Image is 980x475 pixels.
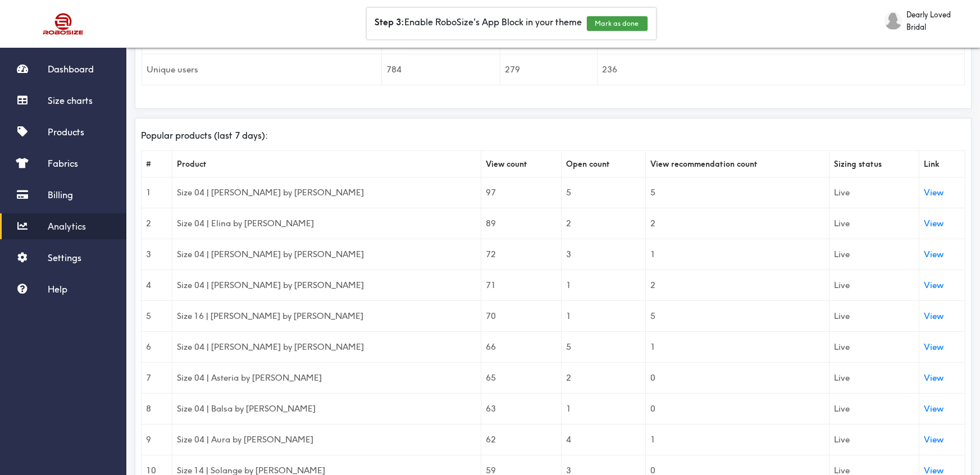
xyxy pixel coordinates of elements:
td: 2 [645,208,829,239]
a: View [924,434,943,445]
td: 1 [562,393,645,424]
td: 5 [142,300,172,331]
a: View [924,218,943,229]
td: Live [829,177,919,208]
span: Settings [48,252,81,263]
td: Live [829,208,919,239]
td: Live [829,393,919,424]
img: Dearly Loved Bridal [885,12,902,30]
th: Sizing status [829,150,919,177]
td: 4 [562,424,645,455]
td: Size 04 | Asteria by [PERSON_NAME] [172,362,481,393]
span: Help [48,284,67,295]
img: Robosize [21,8,106,39]
td: Live [829,331,919,362]
a: View [924,372,943,383]
td: 70 [481,300,562,331]
td: 236 [597,54,964,85]
span: Fabrics [48,158,78,169]
td: 5 [562,177,645,208]
td: Size 16 | [PERSON_NAME] by [PERSON_NAME] [172,300,481,331]
th: Product [172,150,481,177]
span: Billing [48,189,73,200]
th: # [142,150,172,177]
td: Size 04 | Balsa by [PERSON_NAME] [172,393,481,424]
td: 1 [645,331,829,362]
td: 2 [645,270,829,300]
td: 5 [562,331,645,362]
td: 1 [562,300,645,331]
span: Dashboard [48,63,94,75]
button: Mark as done [587,16,648,31]
a: View [924,187,943,198]
td: 72 [481,239,562,270]
a: View [924,341,943,352]
th: Link [919,150,965,177]
div: Popular products (last 7 days): [141,130,965,141]
td: Size 04 | [PERSON_NAME] by [PERSON_NAME] [172,270,481,300]
td: 65 [481,362,562,393]
td: 9 [142,424,172,455]
td: Live [829,239,919,270]
td: 1 [142,177,172,208]
span: Analytics [48,221,86,232]
td: 1 [645,424,829,455]
td: 2 [562,362,645,393]
td: 279 [500,54,597,85]
a: View [924,403,943,414]
td: Live [829,270,919,300]
span: Products [48,126,84,138]
td: 97 [481,177,562,208]
td: Size 04 | [PERSON_NAME] by [PERSON_NAME] [172,331,481,362]
td: 2 [142,208,172,239]
div: Enable RoboSize's App Block in your theme [367,8,656,39]
td: 3 [562,239,645,270]
td: Size 04 | Aura by [PERSON_NAME] [172,424,481,455]
td: 0 [645,393,829,424]
td: 2 [562,208,645,239]
td: 0 [645,362,829,393]
td: 784 [381,54,500,85]
a: View [924,249,943,259]
td: 5 [645,300,829,331]
td: Live [829,362,919,393]
td: 5 [645,177,829,208]
b: Step 3: [375,16,405,28]
td: 89 [481,208,562,239]
td: 8 [142,393,172,424]
td: 6 [142,331,172,362]
td: 4 [142,270,172,300]
td: 66 [481,331,562,362]
td: Size 04 | Elina by [PERSON_NAME] [172,208,481,239]
td: 62 [481,424,562,455]
td: Live [829,300,919,331]
td: Size 04 | [PERSON_NAME] by [PERSON_NAME] [172,177,481,208]
td: Live [829,424,919,455]
th: View count [481,150,562,177]
th: View recommendation count [645,150,829,177]
td: 1 [562,270,645,300]
th: Open count [562,150,645,177]
td: 7 [142,362,172,393]
span: Size charts [48,95,93,106]
td: Unique users [142,54,382,85]
a: View [924,280,943,290]
span: Dearly Loved Bridal [906,8,969,33]
td: 1 [645,239,829,270]
td: 3 [142,239,172,270]
td: 63 [481,393,562,424]
td: 71 [481,270,562,300]
td: Size 04 | [PERSON_NAME] by [PERSON_NAME] [172,239,481,270]
a: View [924,310,943,321]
